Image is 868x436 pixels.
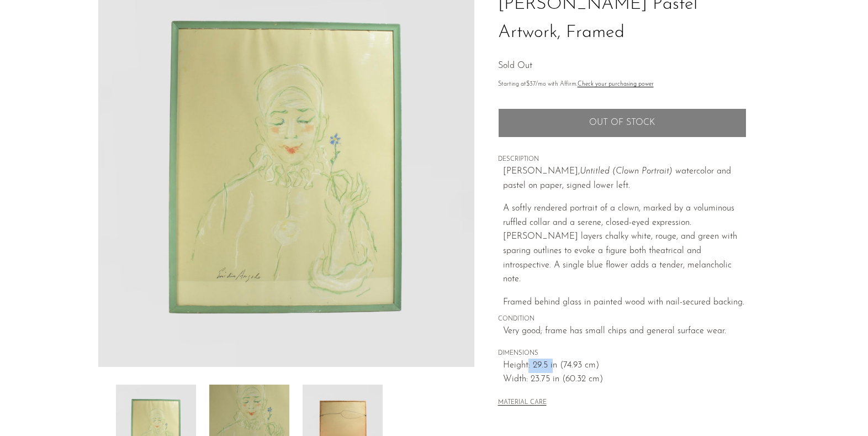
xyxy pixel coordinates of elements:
[498,314,747,324] span: CONDITION
[498,399,547,407] button: MATERIAL CARE
[498,108,747,137] button: Add to cart
[498,155,747,165] span: DESCRIPTION
[503,202,747,287] p: A softly rendered portrait of a clown, marked by a voluminous ruffled collar and a serene, closed...
[580,167,686,176] em: Untitled (Clown Portrait) wa
[503,296,747,310] p: Framed behind glass in painted wood with nail-secured backing.
[503,359,747,373] span: Height: 29.5 in (74.93 cm)
[578,81,654,87] a: Check your purchasing power - Learn more about Affirm Financing (opens in modal)
[498,80,747,90] p: Starting at /mo with Affirm.
[498,349,747,359] span: DIMENSIONS
[503,324,747,339] span: Very good; frame has small chips and general surface wear.
[498,61,532,70] span: Sold Out
[503,372,747,387] span: Width: 23.75 in (60.32 cm)
[503,165,747,193] p: [PERSON_NAME], tercolor and pastel on paper, signed lower left.
[589,118,655,128] span: Out of stock
[526,81,536,87] span: $37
